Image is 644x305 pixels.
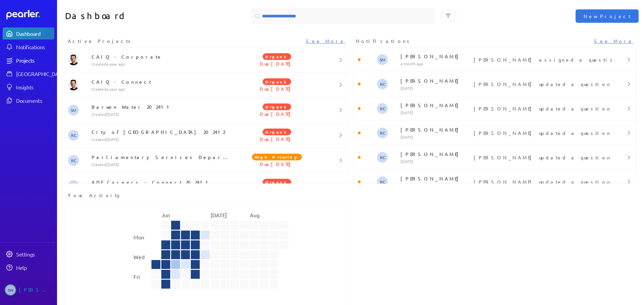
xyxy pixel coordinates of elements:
span: Your Activity [68,192,122,199]
div: Notifications [16,44,54,50]
p: [DATE] [400,134,471,140]
a: [GEOGRAPHIC_DATA] [3,68,54,80]
span: New Project [584,13,631,19]
span: Notifications [356,37,412,45]
text: Wed [133,253,145,260]
text: Fri [133,273,140,280]
div: Documents [16,97,54,104]
p: [PERSON_NAME] [400,77,471,84]
div: Help [16,264,54,271]
span: Urgent [263,103,291,110]
text: Mon [133,234,144,240]
div: Dashboard [16,30,54,37]
a: Settings [3,248,54,260]
span: Active Projects [68,37,133,45]
p: [PERSON_NAME] assigned a question to you [474,56,609,63]
p: [PERSON_NAME] updated a question [474,130,609,136]
p: [PERSON_NAME] [400,126,471,133]
a: SW[PERSON_NAME] [3,282,54,298]
p: Due [DATE] [230,60,324,67]
p: [DATE] [400,110,471,115]
p: [PERSON_NAME] [400,53,471,60]
text: [DATE] [211,212,227,218]
h1: Dashboard [65,8,204,24]
p: Due [DATE] [230,136,324,142]
div: Projects [16,57,54,64]
span: Urgent [263,53,291,60]
span: Robert Craig [377,103,388,114]
div: [GEOGRAPHIC_DATA] [16,70,66,77]
a: Dashboard [6,10,54,19]
p: Created [DATE] [92,137,230,142]
span: Stuart Meyers [377,54,388,65]
p: City of [GEOGRAPHIC_DATA] 202412 [92,129,230,135]
p: [PERSON_NAME] updated a question [474,105,609,112]
div: Settings [16,251,54,257]
p: Created [DATE] [92,111,230,117]
span: Robert Craig [377,79,388,89]
text: Aug [250,212,260,218]
p: Parliamentary Services Department [GEOGRAPHIC_DATA] - PSD014 [92,154,230,160]
span: Urgent [263,78,291,85]
a: See More [594,37,633,45]
p: [PERSON_NAME] [400,102,471,108]
span: Robert Craig [68,155,79,166]
p: [PERSON_NAME] updated a question [474,178,609,185]
a: Dashboard [3,27,54,40]
p: [PERSON_NAME] [400,151,471,157]
p: CAIQ - Corporate [92,53,230,60]
p: CAIQ - Connect [92,78,230,85]
span: Robert Craig [377,152,388,163]
img: James Layton [68,80,79,90]
button: New Project [576,9,639,23]
span: Steve Whittington [5,284,16,296]
p: a month ago [400,61,471,66]
a: Projects [3,54,54,66]
p: [DATE] [400,183,471,188]
span: Urgent [263,129,291,135]
a: Notifications [3,41,54,53]
p: Due [DATE] [230,85,324,92]
p: Created a year ago [92,86,230,92]
span: Stuart Meyers [68,105,79,116]
p: [DATE] [400,159,471,164]
img: James Layton [68,55,79,65]
p: Created a year ago [92,61,230,67]
div: [PERSON_NAME] [19,284,52,296]
text: Jun [161,212,170,218]
a: Documents [3,94,54,106]
span: Robert Craig [377,176,388,187]
p: Barwon Water 202411 [92,103,230,110]
p: [PERSON_NAME] [400,175,471,182]
div: Insights [16,84,54,90]
p: ADF Careers - Connect 202411 [92,179,230,185]
span: High Priority [252,154,302,160]
a: Insights [3,81,54,93]
p: [PERSON_NAME] updated a question [474,154,609,161]
p: [PERSON_NAME] updated a question [474,81,609,87]
span: Stuart Meyers [68,180,79,191]
p: [DATE] [400,85,471,91]
span: Robert Craig [68,130,79,141]
p: Due [DATE] [230,161,324,167]
a: Help [3,261,54,274]
p: Due [DATE] [230,110,324,117]
a: See More [306,37,345,45]
span: Robert Craig [377,128,388,138]
span: Urgent [263,179,291,185]
p: Created [DATE] [92,162,230,167]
